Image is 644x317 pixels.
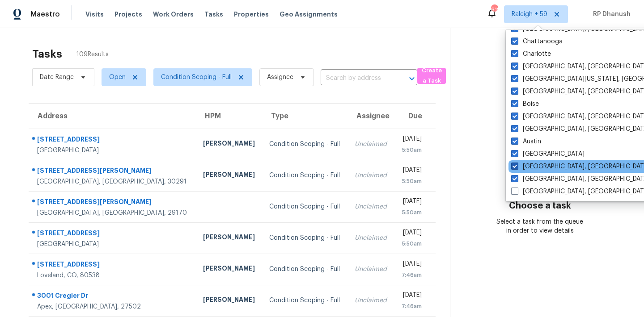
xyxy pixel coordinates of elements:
[37,271,189,280] div: Loveland, CO, 80538
[203,264,255,275] div: [PERSON_NAME]
[401,208,421,217] div: 5:50am
[401,146,421,154] div: 5:50am
[269,234,340,242] div: Condition Scoping - Full
[511,37,563,46] label: Chattanooga
[262,104,347,129] th: Type
[401,259,421,271] div: [DATE]
[114,10,142,19] span: Projects
[280,10,338,19] span: Geo Assignments
[153,10,194,19] span: Work Orders
[85,10,104,19] span: Visits
[401,271,421,279] div: 7:46am
[511,150,585,158] label: [GEOGRAPHIC_DATA]
[203,170,255,181] div: [PERSON_NAME]
[30,10,60,19] span: Maestro
[509,201,571,210] h3: Choose a task
[109,73,126,82] span: Open
[37,209,189,217] div: [GEOGRAPHIC_DATA], [GEOGRAPHIC_DATA], 29170
[355,265,387,274] div: Unclaimed
[401,302,421,311] div: 7:46am
[37,177,189,186] div: [GEOGRAPHIC_DATA], [GEOGRAPHIC_DATA], 30291
[422,66,441,86] span: Create a Task
[234,10,269,19] span: Properties
[401,166,421,177] div: [DATE]
[37,260,189,271] div: [STREET_ADDRESS]
[37,302,189,311] div: Apex, [GEOGRAPHIC_DATA], 27502
[355,296,387,305] div: Unclaimed
[37,146,189,155] div: [GEOGRAPHIC_DATA]
[269,171,340,180] div: Condition Scoping - Full
[511,50,551,58] label: Charlotte
[269,265,340,274] div: Condition Scoping - Full
[512,10,547,19] span: Raleigh + 59
[495,217,585,235] div: Select a task from the queue in order to view details
[511,100,539,108] label: Boise
[37,135,189,146] div: [STREET_ADDRESS]
[37,229,189,240] div: [STREET_ADDRESS]
[196,104,263,129] th: HPM
[355,234,387,242] div: Unclaimed
[491,5,497,14] div: 618
[161,73,232,82] span: Condition Scoping - Full
[76,50,109,59] span: 109 Results
[32,50,62,58] h2: Tasks
[203,295,255,306] div: [PERSON_NAME]
[203,233,255,244] div: [PERSON_NAME]
[269,296,340,305] div: Condition Scoping - Full
[37,197,189,209] div: [STREET_ADDRESS][PERSON_NAME]
[401,291,421,302] div: [DATE]
[269,140,340,149] div: Condition Scoping - Full
[269,202,340,211] div: Condition Scoping - Full
[203,139,255,150] div: [PERSON_NAME]
[406,72,418,85] button: Open
[321,71,392,85] input: Search by address
[347,104,394,129] th: Assignee
[40,73,74,82] span: Date Range
[401,228,421,239] div: [DATE]
[29,104,196,129] th: Address
[37,291,189,302] div: 3001 Cregler Dr
[355,140,387,149] div: Unclaimed
[37,166,189,177] div: [STREET_ADDRESS][PERSON_NAME]
[267,73,293,82] span: Assignee
[401,197,421,208] div: [DATE]
[589,10,631,19] span: RP Dhanush
[37,240,189,249] div: [GEOGRAPHIC_DATA]
[401,177,421,186] div: 5:50am
[401,239,421,248] div: 5:50am
[394,104,435,129] th: Due
[355,202,387,211] div: Unclaimed
[355,171,387,180] div: Unclaimed
[511,137,541,146] label: Austin
[204,11,223,17] span: Tasks
[417,68,446,84] button: Create a Task
[401,134,421,146] div: [DATE]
